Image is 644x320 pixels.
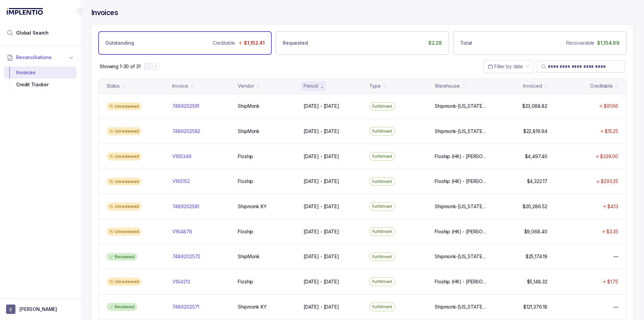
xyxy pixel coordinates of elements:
[304,278,339,285] p: [DATE] - [DATE]
[304,128,339,135] p: [DATE] - [DATE]
[105,40,134,46] p: Outstanding
[172,128,201,135] p: 7489202582
[304,153,339,160] p: [DATE] - [DATE]
[566,40,594,46] p: Recoverable
[238,128,260,135] p: ShipMonk
[172,178,190,185] p: V165152
[435,228,487,235] p: Floship (HK) - [PERSON_NAME] 1
[523,128,547,135] p: $22,819.94
[172,278,190,285] p: V164213
[238,103,260,109] p: ShipMonk
[76,7,85,15] div: Collapse Icon
[601,178,618,185] p: $293.25
[172,153,192,160] p: V165349
[606,228,618,235] p: $3.35
[6,305,74,314] button: User initials[PERSON_NAME]
[107,178,142,186] div: Unreviewed
[107,83,120,89] div: Status
[523,83,542,89] div: Invoiced
[435,103,487,109] p: Shipmonk-[US_STATE], Shipmonk-[US_STATE], Shipmonk-[US_STATE]
[369,83,381,89] div: Type
[172,203,200,210] p: 7489202581
[524,228,547,235] p: $9,068.40
[107,102,142,110] div: Unreviewed
[428,40,442,46] p: $2.28
[435,253,487,260] p: Shipmonk-[US_STATE], Shipmonk-[US_STATE], Shipmonk-[US_STATE]
[19,306,57,313] p: [PERSON_NAME]
[9,79,71,91] div: Credit Tracker
[597,40,620,46] p: $1,154.69
[613,304,618,310] p: —
[107,127,142,135] div: Unreviewed
[304,253,339,260] p: [DATE] - [DATE]
[107,253,137,261] div: Reviewed
[238,203,266,210] p: Shipmonk KY
[590,83,613,89] div: Creditable
[372,128,392,135] p: Fulfillment
[107,228,142,236] div: Unreviewed
[107,202,142,211] div: Unreviewed
[527,278,547,285] p: $5,148.32
[238,83,254,89] div: Vendor
[238,228,253,235] p: Floship
[100,63,140,70] div: Remaining page entries
[16,54,52,61] span: Reconciliations
[172,228,192,235] p: V164878
[372,304,392,310] p: Fulfillment
[372,228,392,235] p: Fulfillment
[172,83,188,89] div: Invoice
[304,228,339,235] p: [DATE] - [DATE]
[304,103,339,109] p: [DATE] - [DATE]
[100,63,140,70] p: Showing 1-30 of 31
[600,153,618,160] p: $339.00
[9,66,71,79] div: Invoices
[304,203,339,210] p: [DATE] - [DATE]
[522,103,547,109] p: $23,088.82
[460,40,472,46] p: Total
[372,254,392,260] p: Fulfillment
[527,178,547,185] p: $4,322.17
[435,83,460,89] div: Warehouse
[372,203,392,210] p: Fulfillment
[613,253,618,260] p: —
[435,153,487,160] p: Floship (HK) - [PERSON_NAME] 1
[16,30,49,36] span: Global Search
[604,103,618,109] p: $91.66
[605,128,618,135] p: $15.25
[372,153,392,160] p: Fulfillment
[172,103,200,109] p: 7489202591
[435,128,487,135] p: Shipmonk-[US_STATE], Shipmonk-[US_STATE], Shipmonk-[US_STATE]
[238,278,253,285] p: Floship
[238,253,260,260] p: ShipMonk
[244,40,265,46] p: $1,152.41
[107,152,142,161] div: Unreviewed
[304,304,339,310] p: [DATE] - [DATE]
[483,60,534,73] button: Date Range Picker
[494,63,523,69] span: Filter by date
[4,65,76,92] div: Reconciliations
[607,278,618,285] p: $1.75
[107,303,137,311] div: Reviewed
[525,153,547,160] p: $4,497.40
[523,304,547,310] p: $121,376.18
[435,203,487,210] p: Shipmonk-[US_STATE], Shipmonk-[US_STATE], Shipmonk-[US_STATE]
[523,203,547,210] p: $20,286.52
[607,203,618,210] p: $4.13
[435,304,487,310] p: Shipmonk-[US_STATE], Shipmonk-[US_STATE], Shipmonk-[US_STATE]
[4,50,76,65] button: Reconciliations
[107,278,142,286] div: Unreviewed
[304,178,339,185] p: [DATE] - [DATE]
[304,83,318,89] div: Period
[238,304,266,310] p: Shipmonk KY
[435,278,487,285] p: Floship (HK) - [PERSON_NAME] 1
[238,178,253,185] p: Floship
[213,40,235,46] p: Creditable
[283,40,308,46] p: Requested
[435,178,487,185] p: Floship (HK) - [PERSON_NAME] 1
[488,63,523,70] search: Date Range Picker
[172,253,201,260] p: 7489202572
[372,178,392,185] p: Fulfillment
[372,103,392,110] p: Fulfillment
[6,305,15,314] span: User initials
[172,304,200,310] p: 7489202571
